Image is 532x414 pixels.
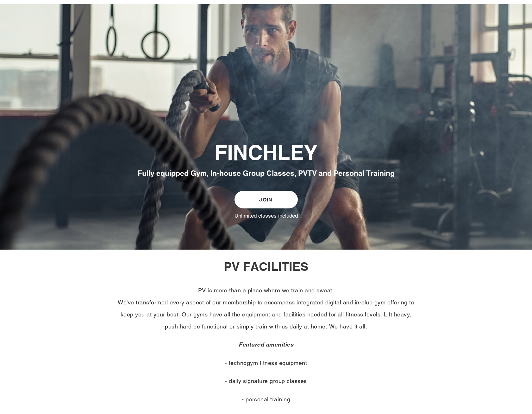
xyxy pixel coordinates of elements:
[94,141,439,165] h2: FINCHLEY
[138,169,395,177] span: Fully equipped Gym, In-house Group Classes, PVTV and Personal Training
[114,393,418,405] p: - personal training
[114,375,418,387] p: - daily signature group classes
[114,284,418,333] p: PV is more than a place where we train and sweat. We've transformed every aspect of our membershi...
[114,357,418,369] p: - technogym fitness equipment
[94,259,439,274] h2: PV FACILITIES
[239,341,293,348] em: Featured amenities
[235,212,298,219] label: Unlimited classes included
[235,191,298,208] a: JOIN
